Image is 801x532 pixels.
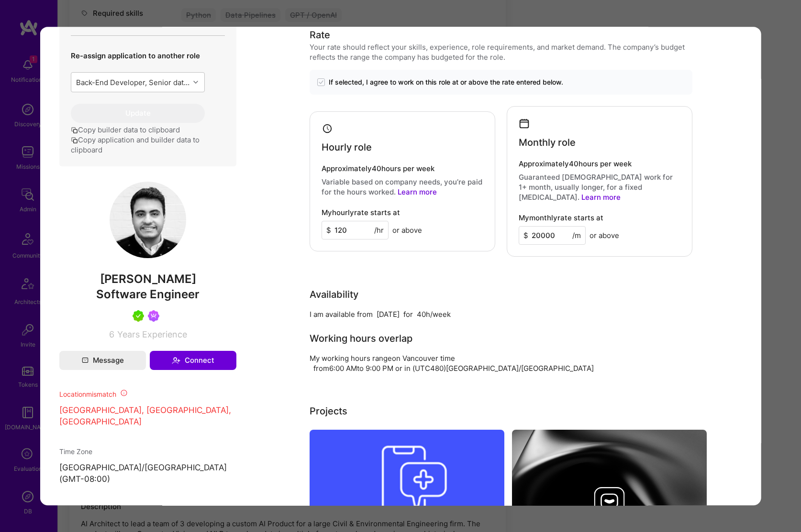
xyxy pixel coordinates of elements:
[310,42,692,62] div: Your rate should reflect your skills, experience, role requirements, and market demand. The compa...
[59,351,146,370] button: Message
[110,251,186,260] a: User Avatar
[392,225,422,235] span: or above
[310,403,347,418] div: Projects
[193,80,198,85] i: icon Chevron
[322,177,483,197] p: Variable based on company needs, you’re paid for the hours worked.
[377,309,400,319] div: [DATE]
[59,447,92,456] span: Time Zone
[322,208,400,217] h4: My hourly rate starts at
[109,329,114,339] span: 6
[523,230,528,240] span: $
[310,331,412,345] div: Working hours overlap
[59,272,236,286] span: [PERSON_NAME]
[519,118,530,129] i: icon Calendar
[326,225,331,235] span: $
[59,389,236,399] div: Location mismatch
[329,363,402,372] span: 6:00 AM to 9:00 PM or
[110,182,186,258] img: User Avatar
[71,104,205,123] button: Update
[398,187,437,196] a: Learn more
[40,27,761,506] div: modal
[417,309,426,319] div: 40
[519,172,680,202] p: Guaranteed [DEMOGRAPHIC_DATA] work for 1+ month, usually longer, for a fixed [MEDICAL_DATA].
[322,164,483,173] h4: Approximately 40 hours per week
[403,309,413,319] div: for
[310,28,330,42] div: Rate
[172,356,180,365] i: icon Connect
[313,363,594,372] span: from in (UTC 480 ) [GEOGRAPHIC_DATA]/[GEOGRAPHIC_DATA]
[59,505,106,513] span: Phone Number
[148,310,159,322] img: Been on Mission
[374,225,384,235] span: /hr
[594,487,625,518] img: Company logo
[117,329,187,339] span: Years Experience
[96,287,200,301] span: Software Engineer
[322,141,372,153] h4: Hourly role
[150,351,236,370] button: Connect
[59,462,236,485] p: [GEOGRAPHIC_DATA]/[GEOGRAPHIC_DATA] (GMT-08:00 )
[572,230,581,240] span: /m
[133,310,144,322] img: A.Teamer in Residence
[426,309,451,319] div: h/week
[71,135,225,155] button: Copy application and builder data to clipboard
[310,309,373,319] div: I am available from
[310,353,455,363] div: My working hours range on Vancouver time
[71,127,78,134] i: icon Copy
[71,137,78,144] i: icon Copy
[519,136,576,148] h4: Monthly role
[59,405,236,428] p: [GEOGRAPHIC_DATA], [GEOGRAPHIC_DATA], [GEOGRAPHIC_DATA]
[71,125,180,135] button: Copy builder data to clipboard
[81,357,88,364] i: icon Mail
[322,221,389,239] input: XXX
[329,77,563,87] span: If selected, I agree to work on this role at or above the rate entered below.
[581,192,621,201] a: Learn more
[76,77,190,87] div: Back-End Developer, Senior data engineer to set up data pipelines for a POC to extract data from ...
[519,213,603,222] h4: My monthly rate starts at
[322,123,333,134] i: icon Clock
[519,226,586,244] input: XXX
[71,51,205,61] p: Re-assign application to another role
[519,159,680,168] h4: Approximately 40 hours per week
[310,287,358,301] div: Availability
[590,230,619,240] span: or above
